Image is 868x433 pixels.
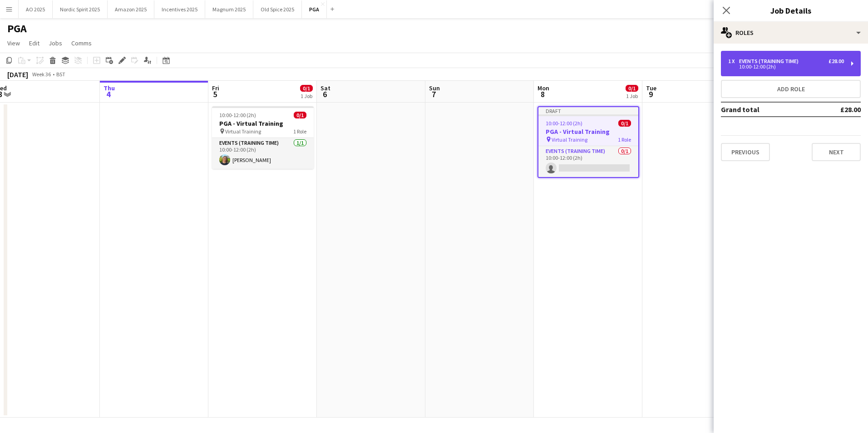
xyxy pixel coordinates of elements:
div: 1 Job [626,93,638,99]
button: Magnum 2025 [205,0,253,18]
button: Incentives 2025 [154,0,205,18]
app-card-role: Events (Training Time)0/110:00-12:00 (2h) [538,146,638,177]
div: BST [56,71,65,78]
td: £28.00 [812,102,861,117]
button: Nordic Spirit 2025 [53,0,108,18]
button: Previous [721,143,770,161]
span: Comms [71,39,92,47]
span: Edit [29,39,39,47]
button: PGA [302,0,327,18]
h3: PGA - Virtual Training [212,119,314,128]
h1: PGA [7,22,27,35]
div: Events (Training Time) [739,58,802,64]
button: Old Spice 2025 [253,0,302,18]
div: 10:00-12:00 (2h) [728,64,844,69]
span: 8 [536,89,549,99]
div: Draft [538,107,638,114]
span: Fri [212,84,219,92]
div: 1 x [728,58,739,64]
span: 0/1 [618,120,631,127]
span: 10:00-12:00 (2h) [546,120,582,127]
div: [DATE] [7,70,28,79]
span: Tue [646,84,656,92]
button: Amazon 2025 [108,0,154,18]
span: Mon [538,84,549,92]
td: Grand total [721,102,812,117]
span: 10:00-12:00 (2h) [219,112,256,118]
div: £28.00 [829,58,844,64]
span: 5 [211,89,219,99]
h3: PGA - Virtual Training [538,128,638,136]
a: Comms [68,37,95,49]
span: Virtual Training [552,136,587,143]
span: Virtual Training [225,128,261,135]
span: 4 [102,89,115,99]
span: 1 Role [293,128,306,135]
span: 0/1 [300,85,313,92]
span: Jobs [49,39,62,47]
span: 6 [319,89,330,99]
button: AO 2025 [19,0,53,18]
div: Roles [714,22,868,44]
h3: Job Details [714,5,868,16]
span: 0/1 [294,112,306,118]
span: 9 [645,89,656,99]
button: Add role [721,80,861,98]
span: View [7,39,20,47]
app-card-role: Events (Training Time)1/110:00-12:00 (2h)[PERSON_NAME] [212,138,314,169]
span: Sun [429,84,440,92]
span: Thu [104,84,115,92]
span: 7 [428,89,440,99]
div: 1 Job [301,93,312,99]
button: Next [812,143,861,161]
span: Week 36 [30,71,53,78]
span: Sat [321,84,330,92]
app-job-card: 10:00-12:00 (2h)0/1PGA - Virtual Training Virtual Training1 RoleEvents (Training Time)1/110:00-12... [212,106,314,169]
app-job-card: Draft10:00-12:00 (2h)0/1PGA - Virtual Training Virtual Training1 RoleEvents (Training Time)0/110:... [538,106,639,178]
a: Edit [25,37,43,49]
span: 0/1 [626,85,638,92]
a: View [4,37,24,49]
a: Jobs [45,37,66,49]
span: 1 Role [618,136,631,143]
